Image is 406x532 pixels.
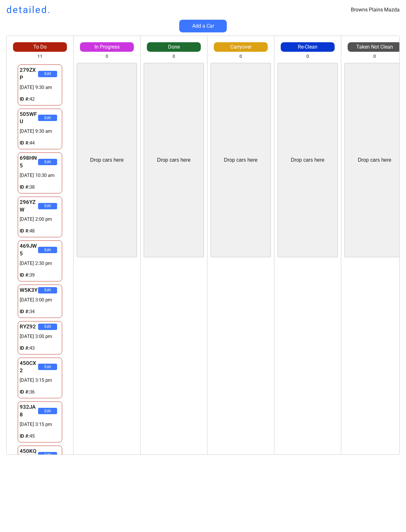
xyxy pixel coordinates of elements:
[20,421,60,428] div: [DATE] 3:15 pm
[20,242,38,258] div: 469JW5
[20,96,60,103] div: 42
[291,157,324,164] div: Drop cars here
[20,154,38,170] div: 698HN5
[20,216,60,223] div: [DATE] 2:00 pm
[38,408,57,414] button: Edit
[173,53,175,60] div: 0
[20,448,38,463] div: 450KQ6
[20,184,60,191] div: 38
[20,140,29,146] strong: ID #:
[38,115,57,121] button: Edit
[20,172,60,179] div: [DATE] 10:30 am
[6,3,51,17] h1: detailed.
[20,272,60,279] div: 39
[20,389,60,395] div: 36
[90,157,124,164] div: Drop cars here
[20,377,60,384] div: [DATE] 3:15 pm
[20,308,60,315] div: 34
[20,184,29,190] strong: ID #:
[20,297,60,303] div: [DATE] 3:00 pm
[20,140,60,146] div: 44
[20,199,38,214] div: 296YZW
[358,157,391,164] div: Drop cars here
[348,44,402,51] div: Taken Not Clean
[106,53,108,60] div: 0
[20,228,60,234] div: 48
[20,333,60,340] div: [DATE] 3:00 pm
[306,53,309,60] div: 0
[20,228,29,234] strong: ID #:
[80,44,134,51] div: In Progress
[20,96,29,102] strong: ID #:
[20,286,38,294] div: W5K3Y
[38,324,57,330] button: Edit
[20,111,38,126] div: 505WFU
[239,53,242,60] div: 0
[38,452,57,458] button: Edit
[38,71,57,77] button: Edit
[20,84,60,91] div: [DATE] 9:30 am
[20,323,38,331] div: RYZ92
[157,157,191,164] div: Drop cars here
[37,53,43,60] div: 11
[214,44,268,51] div: Carryover
[20,66,38,82] div: 279ZXP
[20,389,29,395] strong: ID #:
[38,159,57,165] button: Edit
[20,309,29,314] strong: ID #:
[147,44,201,51] div: Done
[20,360,38,375] div: 450CX2
[20,345,60,352] div: 43
[224,157,258,164] div: Drop cars here
[20,403,38,419] div: 932JA8
[38,287,57,293] button: Edit
[20,260,60,267] div: [DATE] 2:30 pm
[20,345,29,351] strong: ID #:
[20,128,60,135] div: [DATE] 9:30 am
[38,364,57,370] button: Edit
[351,6,400,13] div: Browns Plains Mazda
[373,53,376,60] div: 0
[38,203,57,209] button: Edit
[38,247,57,253] button: Edit
[20,433,60,440] div: 45
[13,44,67,51] div: To Do
[20,272,29,278] strong: ID #:
[20,433,29,439] strong: ID #:
[179,20,227,32] button: Add a Car
[281,44,335,51] div: Re-Clean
